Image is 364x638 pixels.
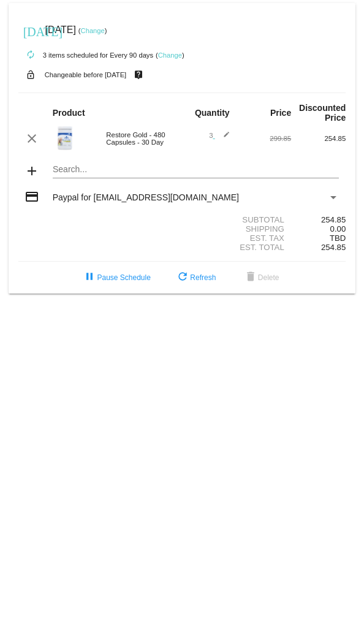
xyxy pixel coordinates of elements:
[209,132,230,139] span: 3
[175,273,216,282] span: Refresh
[82,273,150,282] span: Pause Schedule
[45,71,127,78] small: Changeable before [DATE]
[182,234,291,243] div: Est. Tax
[243,270,258,285] mat-icon: delete
[23,23,38,38] mat-icon: [DATE]
[23,67,38,83] mat-icon: lock_open
[45,25,76,35] span: [DATE]
[53,165,339,175] input: Search...
[182,224,291,234] div: Shipping
[53,108,85,118] strong: Product
[18,51,153,59] small: 3 items scheduled for Every 90 days
[243,273,279,282] span: Delete
[78,27,107,34] small: ( )
[182,215,291,224] div: Subtotal
[291,215,346,224] div: 254.85
[299,103,346,123] strong: Discounted Price
[100,131,182,146] div: Restore Gold - 480 Capsules - 30 Day
[158,51,182,59] a: Change
[131,67,146,83] mat-icon: live_help
[53,126,77,150] img: Restore-Gold.jpg
[182,243,291,252] div: Est. Total
[165,267,226,289] button: Refresh
[82,270,97,285] mat-icon: pause
[215,131,230,146] mat-icon: edit
[156,51,184,59] small: ( )
[270,108,291,118] strong: Price
[25,189,39,204] mat-icon: credit_card
[330,224,346,234] span: 0.00
[233,267,289,289] button: Delete
[53,192,339,202] mat-select: Payment Method
[195,108,230,118] strong: Quantity
[25,131,39,146] mat-icon: clear
[81,27,105,34] a: Change
[175,270,190,285] mat-icon: refresh
[25,164,39,178] mat-icon: add
[330,234,346,243] span: TBD
[237,135,291,142] div: 299.85
[321,243,346,252] span: 254.85
[23,48,38,63] mat-icon: autorenew
[72,267,160,289] button: Pause Schedule
[53,192,239,202] span: Paypal for [EMAIL_ADDRESS][DOMAIN_NAME]
[291,135,346,142] div: 254.85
